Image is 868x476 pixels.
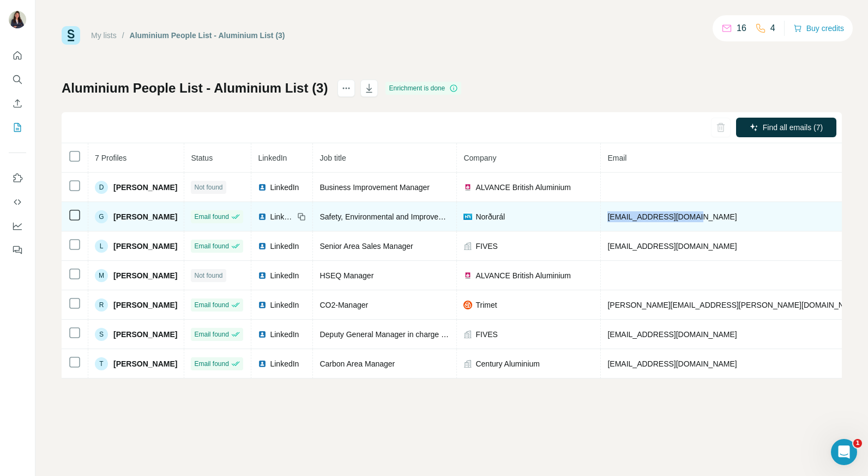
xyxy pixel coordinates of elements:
div: Enrichment is done [385,82,461,95]
span: LinkedIn [270,211,294,222]
button: Search [9,70,26,89]
span: [PERSON_NAME] [113,182,177,193]
span: CO2-Manager [320,301,368,309]
span: LinkedIn [270,358,299,369]
button: Enrich CSV [9,94,26,113]
button: Buy credits [793,21,844,36]
h1: Aluminium People List - Aluminium List (3) [62,80,328,97]
span: [PERSON_NAME][EMAIL_ADDRESS][PERSON_NAME][DOMAIN_NAME] [607,301,863,309]
img: company-logo [463,301,472,309]
button: Find all emails (7) [736,118,836,137]
button: Quick start [9,46,26,65]
span: ALVANCE British Aluminium [475,182,571,193]
a: My lists [91,31,117,40]
button: actions [337,80,355,97]
img: company-logo [463,212,472,221]
span: LinkedIn [270,270,299,281]
span: Carbon Area Manager [320,359,395,368]
img: Surfe Logo [62,26,80,45]
span: [PERSON_NAME] [113,358,177,369]
span: [PERSON_NAME] [113,270,177,281]
span: Email found [194,241,228,251]
img: LinkedIn logo [258,183,267,192]
span: Deputy General Manager in charge of Aluminum Division & Maintenance activities [320,330,596,339]
span: Email found [194,300,228,310]
span: [EMAIL_ADDRESS][DOMAIN_NAME] [607,242,737,251]
img: LinkedIn logo [258,359,267,368]
p: 4 [770,22,775,35]
button: Use Surfe API [9,192,26,212]
div: D [95,181,108,194]
span: Status [191,154,213,162]
span: Senior Area Sales Manager [320,242,413,251]
span: ALVANCE British Aluminium [475,270,571,281]
div: G [95,210,108,223]
span: LinkedIn [270,182,299,193]
div: R [95,298,108,312]
span: FIVES [475,329,497,340]
img: LinkedIn logo [258,301,267,309]
img: company-logo [463,183,472,192]
li: / [122,30,124,41]
span: Email [607,154,626,162]
div: L [95,240,108,253]
img: LinkedIn logo [258,330,267,339]
div: Aluminium People List - Aluminium List (3) [130,30,285,41]
span: Norðurál [475,211,505,222]
span: Find all emails (7) [763,122,823,133]
span: 1 [853,439,862,448]
span: HSEQ Manager [320,271,373,280]
button: Use Surfe on LinkedIn [9,168,26,188]
span: LinkedIn [270,329,299,340]
button: Dashboard [9,216,26,236]
div: S [95,328,108,341]
img: LinkedIn logo [258,271,267,280]
span: Safety, Environmental and Improvements Manager [320,212,491,221]
div: M [95,269,108,282]
span: LinkedIn [270,300,299,310]
span: [PERSON_NAME] [113,329,177,340]
span: Not found [194,182,222,192]
span: [EMAIL_ADDRESS][DOMAIN_NAME] [607,330,737,339]
span: [EMAIL_ADDRESS][DOMAIN_NAME] [607,212,737,221]
span: Business Improvement Manager [320,183,430,192]
span: [PERSON_NAME] [113,211,177,222]
img: Avatar [9,11,26,28]
button: My lists [9,118,26,137]
span: Not found [194,271,222,280]
img: LinkedIn logo [258,242,267,251]
span: LinkedIn [258,154,287,162]
iframe: Intercom live chat [831,439,857,465]
span: 7 Profiles [95,154,126,162]
span: Century Aluminium [475,358,540,369]
span: Email found [194,212,228,222]
span: Company [463,154,496,162]
span: Job title [320,154,346,162]
span: Trimet [475,300,497,310]
span: LinkedIn [270,241,299,252]
span: [EMAIL_ADDRESS][DOMAIN_NAME] [607,359,737,368]
img: company-logo [463,271,472,280]
div: T [95,357,108,370]
span: Email found [194,359,228,369]
span: Email found [194,329,228,339]
img: LinkedIn logo [258,212,267,221]
span: [PERSON_NAME] [113,241,177,252]
p: 16 [737,22,746,35]
span: [PERSON_NAME] [113,300,177,310]
span: FIVES [475,241,497,252]
button: Feedback [9,240,26,260]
